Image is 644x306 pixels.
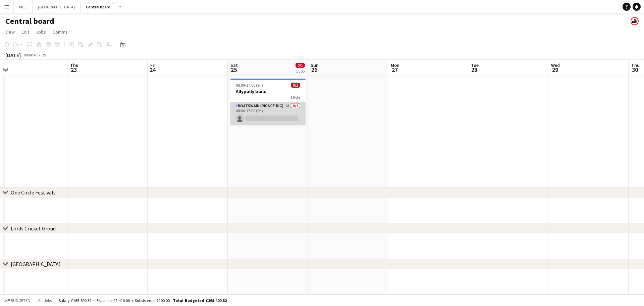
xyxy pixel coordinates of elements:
a: View [3,28,17,36]
div: 1 Job [296,69,305,74]
div: Salary £165 890.32 + Expenses £2 410.00 + Subsistence £100.00 = [59,298,227,303]
span: 28 [470,66,479,74]
span: Sun [311,62,319,68]
span: 08:00-17:00 (9h) [236,83,263,88]
span: Jobs [36,29,46,35]
button: Central board [80,0,116,13]
span: Week 43 [22,52,39,57]
button: MCC [14,0,33,13]
span: 24 [149,66,156,74]
div: [DATE] [5,52,21,58]
a: Edit [19,28,32,36]
span: Comms [53,29,68,35]
app-card-role: Boatswain (rig&de-rig)1A0/108:00-17:00 (9h) [230,102,306,125]
span: Mon [391,62,399,68]
a: Jobs [33,28,49,36]
span: Wed [551,62,560,68]
span: 1 Role [290,95,300,100]
button: [GEOGRAPHIC_DATA] [33,0,80,13]
span: Sat [230,62,238,68]
span: All jobs [37,298,53,303]
span: 26 [310,66,319,74]
h3: Allypally build [230,88,306,94]
span: 0/1 [291,83,300,88]
div: Lords Cricket Groud [11,225,56,232]
span: Thu [70,62,78,68]
app-user-avatar: Henrietta Hovanyecz [631,17,639,25]
span: Fri [150,62,156,68]
button: Budgeted [3,297,31,304]
h1: Central board [5,16,54,26]
span: View [5,29,15,35]
span: Thu [631,62,640,68]
div: BST [42,52,48,57]
div: One Circle Festivals [11,189,56,196]
span: Edit [21,29,29,35]
span: 0/1 [296,63,305,68]
div: [GEOGRAPHIC_DATA] [11,261,61,267]
span: 30 [630,66,640,74]
span: Tue [471,62,479,68]
span: 27 [390,66,399,74]
a: Comms [50,28,70,36]
span: 25 [229,66,238,74]
span: 29 [550,66,560,74]
span: Total Budgeted £168 400.32 [173,298,227,303]
span: Budgeted [11,298,30,303]
span: 23 [69,66,78,74]
app-job-card: 08:00-17:00 (9h)0/1Allypally build1 RoleBoatswain (rig&de-rig)1A0/108:00-17:00 (9h) [230,79,306,125]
